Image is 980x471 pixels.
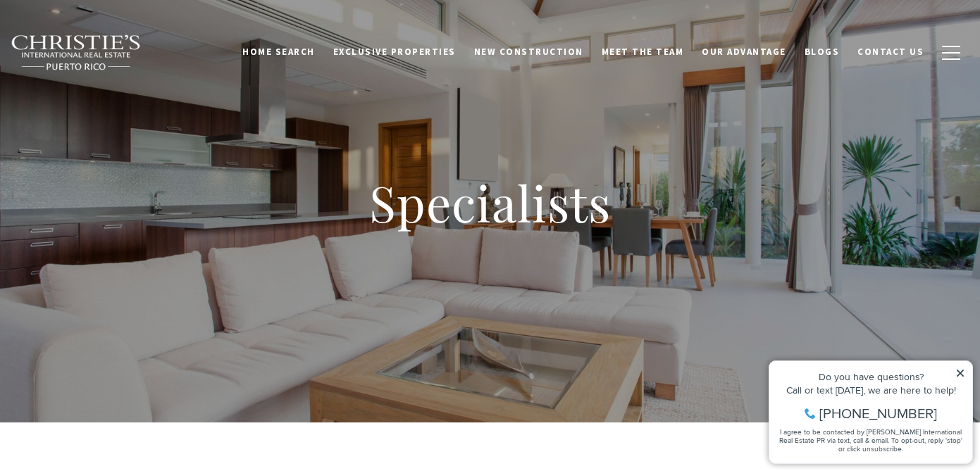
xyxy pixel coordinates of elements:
a: Blogs [795,39,849,65]
div: Do you have questions? [15,32,204,42]
span: I agree to be contacted by [PERSON_NAME] International Real Estate PR via text, call & email. To ... [18,87,201,113]
a: Home Search [233,39,324,65]
a: Meet the Team [593,39,693,65]
span: Blogs [805,46,840,58]
span: Our Advantage [702,46,786,58]
div: Call or text [DATE], we are here to help! [15,45,204,55]
img: Christie's International Real Estate black text logo [11,34,142,71]
a: Exclusive Properties [324,39,465,65]
span: Contact Us [857,46,924,58]
h1: Specialists [209,172,772,234]
a: New Construction [465,39,593,65]
a: Our Advantage [693,39,795,65]
span: [PHONE_NUMBER] [58,66,175,80]
span: Exclusive Properties [333,46,456,58]
span: New Construction [474,46,583,58]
